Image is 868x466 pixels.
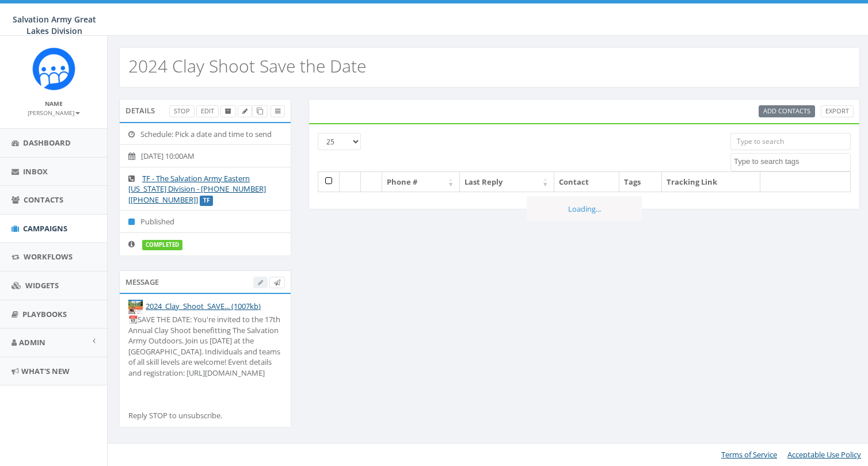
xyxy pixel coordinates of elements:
div: Message [119,270,291,293]
span: What's New [21,366,70,376]
span: View Campaign Delivery Statistics [275,106,280,115]
th: Tracking Link [662,172,760,192]
th: Contact [554,172,619,192]
span: Campaigns [23,223,67,234]
i: Schedule: Pick a date and time to send [128,131,140,138]
img: Rally_Corp_Icon_1.png [32,47,75,90]
th: Phone # [382,172,460,192]
span: Workflows [24,251,73,262]
a: TF - The Salvation Army Eastern [US_STATE] Division - [PHONE_NUMBER] [[PHONE_NUMBER]] [128,173,266,205]
span: Clone Campaign [257,106,263,115]
span: Inbox [23,166,48,177]
div: 📆SAVE THE DATE: You're invited to the 17th Annual Clay Shoot benefitting The Salvation Army Outdo... [128,314,282,421]
div: Loading... [527,196,642,222]
li: [DATE] 10:00AM [120,144,291,167]
a: Export [821,105,854,117]
a: Edit [196,105,219,117]
div: Details [119,99,291,122]
span: Edit Campaign Title [242,106,248,115]
li: Published [120,210,291,233]
a: Terms of Service [721,449,777,460]
span: Playbooks [22,309,67,319]
small: [PERSON_NAME] [28,109,80,117]
i: Published [128,218,140,226]
a: 2024_Clay_Shoot_SAVE... (1007kb) [146,301,261,311]
th: Last Reply [460,172,554,192]
a: Stop [169,105,195,117]
h2: 2024 Clay Shoot Save the Date [128,56,366,75]
input: Type to search [730,133,851,150]
a: [PERSON_NAME] [28,107,80,117]
span: Admin [19,337,45,347]
label: TF [200,196,213,206]
li: Schedule: Pick a date and time to send [120,123,291,146]
span: Dashboard [23,137,71,148]
span: Widgets [25,280,59,291]
span: Contacts [24,194,63,205]
textarea: Search [734,156,850,167]
span: Send Test Message [274,278,280,287]
label: completed [142,240,182,250]
small: Name [45,100,63,108]
span: Salvation Army Great Lakes Division [13,14,96,36]
th: Tags [619,172,663,192]
span: Archive Campaign [225,106,231,115]
a: Acceptable Use Policy [787,449,861,460]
